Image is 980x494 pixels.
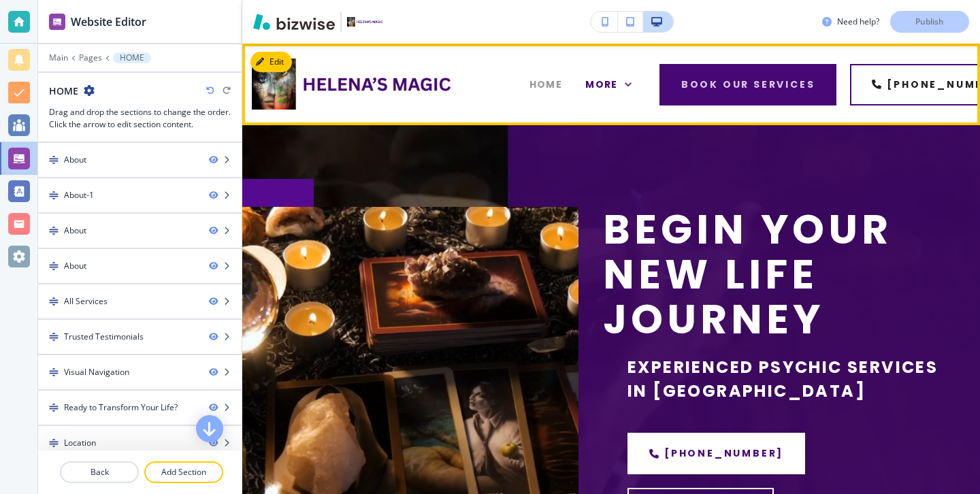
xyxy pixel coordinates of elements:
[837,16,879,28] h3: Need help?
[49,367,59,377] img: Drag
[64,331,144,343] div: Trusted Testimonials
[49,191,59,200] img: Drag
[64,189,94,201] div: About-1
[49,106,231,131] h3: Drag and drop the sections to change the order. Click the arrow to edit section content.
[146,466,222,478] p: Add Section
[627,355,939,403] p: Experienced Psychic Services in [GEOGRAPHIC_DATA]
[585,78,618,92] span: More
[49,226,59,235] img: Drag
[253,14,335,30] img: Bizwise Logo
[71,14,146,30] h2: Website Editor
[64,154,86,166] div: About
[61,466,137,478] p: Back
[49,14,65,30] img: editor icon
[113,52,151,63] button: HOME
[49,261,59,271] img: Drag
[64,366,129,378] div: Visual Navigation
[585,78,632,92] div: More
[64,260,86,272] div: About
[38,320,242,354] div: DragTrusted Testimonials
[627,433,805,474] a: [PHONE_NUMBER]
[38,249,242,283] div: DragAbout
[64,295,108,308] div: All Services
[38,214,242,248] div: DragAbout
[38,143,242,177] div: DragAbout
[49,403,59,412] img: Drag
[252,55,456,112] img: Helena’s Magic
[38,284,242,318] div: DragAll Services
[659,64,837,105] a: book our services
[38,355,242,389] div: DragVisual Navigation
[49,438,59,448] img: Drag
[250,52,292,72] button: Edit
[120,53,144,63] p: HOME
[49,53,68,63] button: Main
[64,437,96,449] div: Location
[603,207,939,342] p: Begin Your New Life Journey
[38,391,242,425] div: DragReady to Transform Your Life?
[38,178,242,212] div: DragAbout-1
[49,297,59,306] img: Drag
[347,17,384,27] img: Your Logo
[64,225,86,237] div: About
[38,426,242,460] div: DragLocation
[144,461,223,483] button: Add Section
[64,401,178,414] div: Ready to Transform Your Life?
[79,53,102,63] button: Pages
[49,155,59,165] img: Drag
[60,461,139,483] button: Back
[49,84,78,98] h2: HOME
[49,332,59,342] img: Drag
[529,78,563,92] span: HOME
